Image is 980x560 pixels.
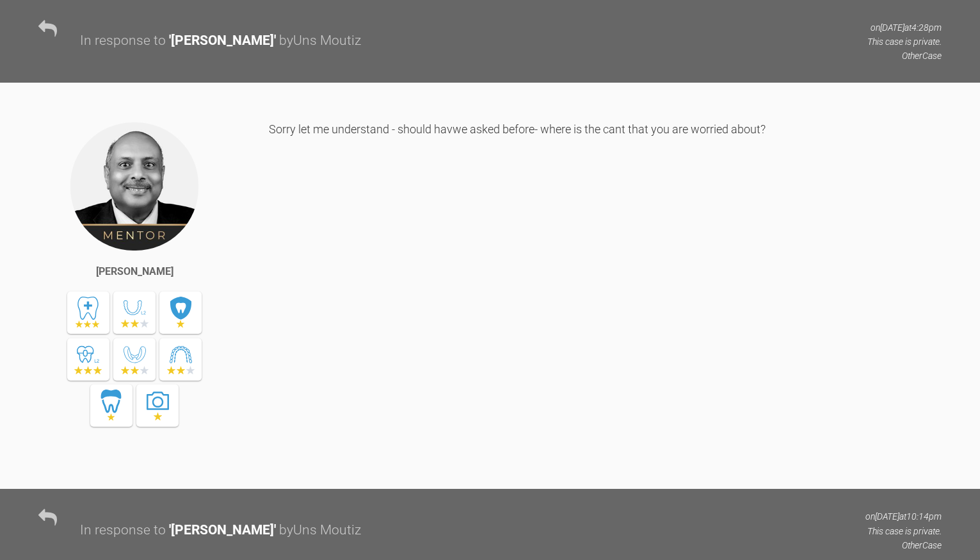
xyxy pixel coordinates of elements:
[80,30,166,52] div: In response to
[865,538,942,552] p: Other Case
[279,30,361,52] div: by Uns Moutiz
[867,35,942,49] p: This case is private.
[269,121,942,470] div: Sorry let me understand - should havwe asked before- where is the cant that you are worried about?
[865,509,942,523] p: on [DATE] at 10:14pm
[865,524,942,538] p: This case is private.
[69,121,200,252] img: Utpalendu Bose
[279,520,361,541] div: by Uns Moutiz
[867,49,942,63] p: Other Case
[169,30,276,52] div: ' [PERSON_NAME] '
[169,520,276,541] div: ' [PERSON_NAME] '
[867,21,942,35] p: on [DATE] at 4:28pm
[96,263,173,280] div: [PERSON_NAME]
[80,520,166,541] div: In response to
